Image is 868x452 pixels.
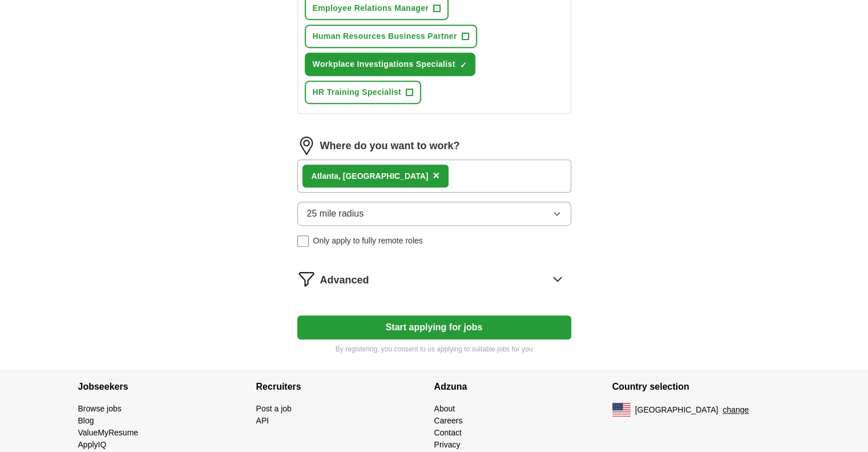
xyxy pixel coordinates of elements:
[305,81,422,104] button: HR Training Specialist
[433,167,439,185] button: ×
[297,315,571,339] button: Start applying for jobs
[313,58,455,70] span: Workplace Investigations Specialist
[460,61,467,70] span: ✓
[297,344,571,354] p: By registering, you consent to us applying to suitable jobs for you
[78,440,107,449] a: ApplyIQ
[612,371,790,403] h4: Country selection
[305,53,475,76] button: Workplace Investigations Specialist✓
[320,273,369,288] span: Advanced
[256,404,292,413] a: Post a job
[78,416,94,425] a: Blog
[722,404,749,416] button: change
[297,137,316,155] img: location.png
[78,404,122,413] a: Browse jobs
[297,270,316,288] img: filter
[297,202,571,226] button: 25 mile radius
[635,404,718,416] span: [GEOGRAPHIC_DATA]
[313,86,402,98] span: HR Training Specialist
[434,428,462,437] a: Contact
[434,404,455,413] a: About
[313,235,423,247] span: Only apply to fully remote roles
[434,440,461,449] a: Privacy
[297,235,309,247] input: Only apply to fully remote roles
[434,416,463,425] a: Careers
[612,403,631,417] img: US flag
[320,138,460,154] label: Where do you want to work?
[307,207,364,221] span: 25 mile radius
[313,30,457,42] span: Human Resources Business Partner
[312,171,322,181] strong: Atl
[312,170,429,182] div: anta, [GEOGRAPHIC_DATA]
[256,416,269,425] a: API
[433,169,439,182] span: ×
[305,25,477,48] button: Human Resources Business Partner
[78,428,139,437] a: ValueMyResume
[313,2,429,14] span: Employee Relations Manager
